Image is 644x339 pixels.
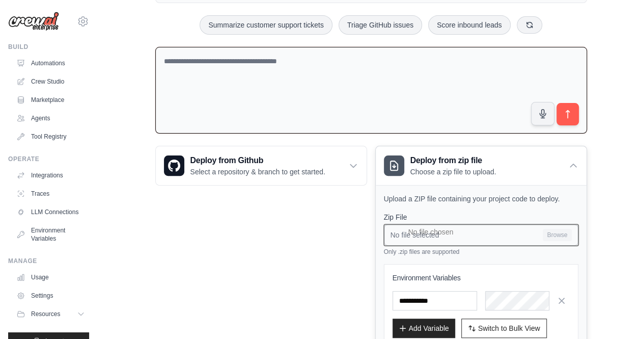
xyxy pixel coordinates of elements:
[12,204,89,220] a: LLM Connections
[593,290,644,339] iframe: Chat Widget
[384,212,578,222] label: Zip File
[393,319,455,338] button: Add Variable
[12,222,89,247] a: Environment Variables
[190,154,325,167] h3: Deploy from Github
[12,73,89,90] a: Crew Studio
[428,15,511,35] button: Score inbound leads
[8,12,59,31] img: Logo
[393,273,570,283] h3: Environment Variables
[478,323,540,333] span: Switch to Bulk View
[190,167,325,177] p: Select a repository & branch to get started.
[12,288,89,304] a: Settings
[12,186,89,202] a: Traces
[12,92,89,108] a: Marketplace
[12,269,89,285] a: Usage
[339,15,422,35] button: Triage GitHub issues
[384,194,578,204] p: Upload a ZIP file containing your project code to deploy.
[12,55,89,71] a: Automations
[31,310,60,318] span: Resources
[384,224,578,246] input: No file selected Browse
[461,319,547,338] button: Switch to Bulk View
[12,110,89,126] a: Agents
[12,128,89,145] a: Tool Registry
[8,257,89,265] div: Manage
[12,167,89,184] a: Integrations
[384,248,578,256] p: Only .zip files are supported
[12,306,89,322] button: Resources
[8,155,89,163] div: Operate
[200,15,332,35] button: Summarize customer support tickets
[8,43,89,51] div: Build
[410,154,496,167] h3: Deploy from zip file
[410,167,496,177] p: Choose a zip file to upload.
